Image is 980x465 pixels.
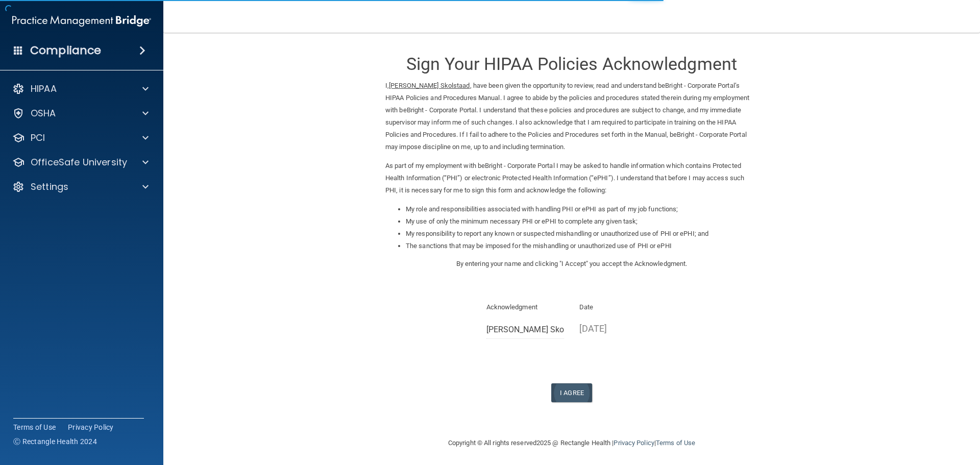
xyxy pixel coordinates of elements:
span: Ⓒ Rectangle Health 2024 [13,436,97,447]
p: Date [579,301,657,313]
p: Acknowledgment [486,301,565,313]
a: HIPAA [12,83,149,95]
li: My responsibility to report any known or suspected mishandling or unauthorized use of PHI or ePHI... [406,228,758,240]
p: OfficeSafe University [31,156,127,168]
li: My role and responsibilities associated with handling PHI or ePHI as part of my job functions; [406,203,758,215]
p: [DATE] [579,320,657,337]
p: As part of my employment with beBright - Corporate Portal I may be asked to handle information wh... [385,160,758,197]
h4: Compliance [30,43,101,58]
p: OSHA [31,107,56,119]
button: I Agree [551,383,592,402]
a: Settings [12,181,149,193]
img: PMB logo [12,11,151,31]
input: Full Name [486,320,565,339]
a: Terms of Use [13,422,56,432]
p: By entering your name and clicking "I Accept" you accept the Acknowledgment. [385,258,758,270]
a: OfficeSafe University [12,156,149,168]
li: My use of only the minimum necessary PHI or ePHI to complete any given task; [406,215,758,228]
ins: [PERSON_NAME] Skolstaad [389,82,470,89]
p: PCI [31,132,45,144]
a: Privacy Policy [614,439,654,447]
h3: Sign Your HIPAA Policies Acknowledgment [385,55,758,74]
div: Copyright © All rights reserved 2025 @ Rectangle Health | | [385,427,758,459]
a: Terms of Use [656,439,695,447]
a: Privacy Policy [68,422,114,432]
p: HIPAA [31,83,57,95]
li: The sanctions that may be imposed for the mishandling or unauthorized use of PHI or ePHI [406,240,758,252]
p: Settings [31,181,68,193]
a: OSHA [12,107,149,119]
a: PCI [12,132,149,144]
p: I, , have been given the opportunity to review, read and understand beBright - Corporate Portal’s... [385,80,758,153]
